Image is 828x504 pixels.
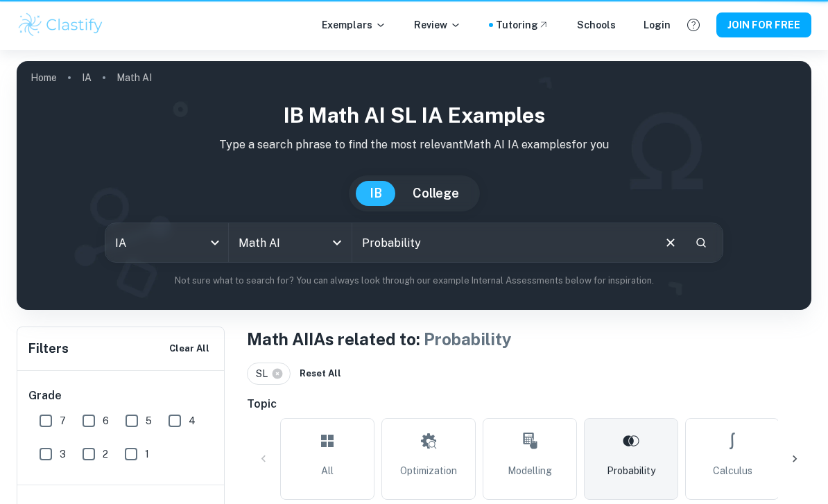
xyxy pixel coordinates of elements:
[716,12,811,37] button: JOIN FOR FREE
[247,396,811,412] h6: Topic
[145,446,149,462] span: 1
[322,17,386,33] p: Exemplars
[247,363,291,385] div: SL
[28,274,800,288] p: Not sure what to search for? You can always look through our example Internal Assessments below f...
[31,68,57,87] a: Home
[166,338,213,359] button: Clear All
[657,229,684,256] button: Clear
[256,366,274,381] span: SL
[60,413,66,428] span: 7
[296,363,345,384] button: Reset All
[496,17,549,33] a: Tutoring
[28,137,800,153] p: Type a search phrase to find the most relevant Math AI IA examples for you
[321,463,334,478] span: All
[189,413,196,428] span: 4
[17,61,811,310] img: profile cover
[146,413,152,428] span: 5
[399,181,473,206] button: College
[327,233,347,252] button: Open
[105,223,228,262] div: IA
[356,181,396,206] button: IB
[713,463,752,478] span: Calculus
[400,463,457,478] span: Optimization
[28,388,214,404] h6: Grade
[28,100,800,131] h1: IB Math AI SL IA examples
[577,17,616,33] a: Schools
[352,223,652,262] input: E.g. voronoi diagrams, IBD candidates spread, music...
[28,339,69,358] h6: Filters
[689,231,713,254] button: Search
[644,17,671,33] a: Login
[103,413,109,428] span: 6
[117,70,152,85] p: Math AI
[60,446,66,462] span: 3
[424,329,512,349] span: Probability
[82,68,92,87] a: IA
[607,463,655,478] span: Probability
[414,17,461,33] p: Review
[682,13,705,37] button: Help and Feedback
[17,11,105,39] img: Clastify logo
[103,446,108,462] span: 2
[247,327,811,351] h1: Math AI IAs related to:
[508,463,552,478] span: Modelling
